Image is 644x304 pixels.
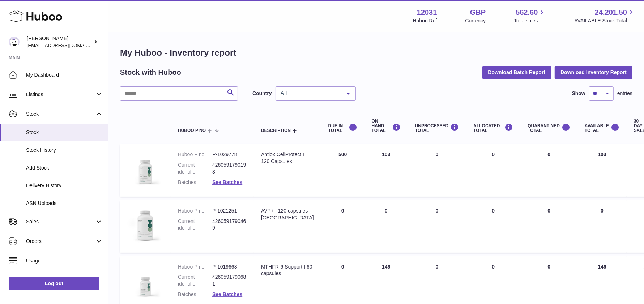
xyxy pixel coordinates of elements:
[127,207,163,244] img: product image
[120,68,181,77] h2: Stock with Huboo
[415,123,459,133] div: UNPROCESSED Total
[178,128,206,133] span: Huboo P no
[547,264,550,270] span: 0
[465,17,486,24] div: Currency
[120,47,632,59] h1: My Huboo - Inventory report
[473,123,513,133] div: ALLOCATED Total
[372,119,401,133] div: ON HAND Total
[127,264,163,300] img: product image
[26,218,95,225] span: Sales
[577,200,627,253] td: 0
[26,182,103,189] span: Delivery History
[516,8,538,17] span: 562.60
[261,207,314,221] div: AVP+ I 120 capsules I [GEOGRAPHIC_DATA]
[595,8,627,17] span: 24,201.50
[547,208,550,214] span: 0
[466,200,520,253] td: 0
[212,179,242,185] a: See Batches
[26,129,103,136] span: Stock
[417,8,437,17] strong: 12031
[212,264,247,270] dd: P-1019668
[261,128,291,133] span: Description
[27,42,106,48] span: [EMAIL_ADDRESS][DOMAIN_NAME]
[127,151,163,187] img: product image
[212,274,247,287] dd: 4260591790681
[364,200,408,253] td: 0
[26,200,103,207] span: ASN Uploads
[261,151,314,165] div: Antiox CellProtect I 120 Capsules
[178,264,212,270] dt: Huboo P no
[577,144,627,197] td: 103
[26,91,95,98] span: Listings
[178,274,212,287] dt: Current identifier
[9,37,20,47] img: admin@makewellforyou.com
[212,162,247,175] dd: 4260591790193
[514,17,546,24] span: Total sales
[279,90,341,97] span: All
[178,207,212,214] dt: Huboo P no
[466,144,520,197] td: 0
[26,238,95,245] span: Orders
[470,8,486,17] strong: GBP
[574,8,635,24] a: 24,201.50 AVAILABLE Stock Total
[514,8,546,24] a: 562.60 Total sales
[364,144,408,197] td: 103
[585,123,619,133] div: AVAILABLE Total
[408,144,466,197] td: 0
[178,151,212,158] dt: Huboo P no
[408,200,466,253] td: 0
[328,123,357,133] div: DUE IN TOTAL
[26,257,103,264] span: Usage
[413,17,437,24] div: Huboo Ref
[26,164,103,171] span: Add Stock
[252,90,272,97] label: Country
[212,291,242,297] a: See Batches
[547,151,550,157] span: 0
[178,162,212,175] dt: Current identifier
[555,66,632,79] button: Download Inventory Report
[9,277,99,290] a: Log out
[261,264,314,277] div: MTHFR-6 Support I 60 capsules
[321,200,364,253] td: 0
[321,144,364,197] td: 500
[212,151,247,158] dd: P-1029778
[574,17,635,24] span: AVAILABLE Stock Total
[178,179,212,186] dt: Batches
[212,218,247,232] dd: 4260591790469
[572,90,585,97] label: Show
[212,207,247,214] dd: P-1021251
[27,35,92,49] div: [PERSON_NAME]
[26,147,103,154] span: Stock History
[528,123,570,133] div: QUARANTINED Total
[178,218,212,232] dt: Current identifier
[26,111,95,117] span: Stock
[26,72,103,78] span: My Dashboard
[482,66,551,79] button: Download Batch Report
[617,90,632,97] span: entries
[178,291,212,298] dt: Batches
